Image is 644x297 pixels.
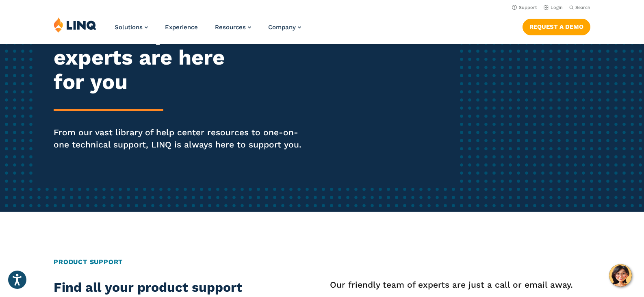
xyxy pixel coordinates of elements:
button: Hello, have a question? Let’s chat. [609,264,632,287]
a: Experience [165,24,198,31]
button: Open Search Bar [569,4,590,11]
a: Resources [215,24,251,31]
h2: Product Support [54,257,590,267]
p: Our friendly team of experts are just a call or email away. [330,278,590,291]
span: Resources [215,24,246,31]
a: Company [268,24,301,31]
h2: Real K‑12 product experts are here for you [54,21,302,94]
a: Request a Demo [523,19,590,35]
img: LINQ | K‑12 Software [54,17,97,33]
a: Login [544,5,563,10]
span: Solutions [115,24,143,31]
span: Company [268,24,296,31]
p: From our vast library of help center resources to one-on-one technical support, LINQ is always he... [54,126,302,151]
a: Solutions [115,24,148,31]
nav: Button Navigation [523,17,590,35]
span: Search [575,5,590,10]
a: Support [512,5,537,10]
nav: Primary Navigation [115,17,301,44]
